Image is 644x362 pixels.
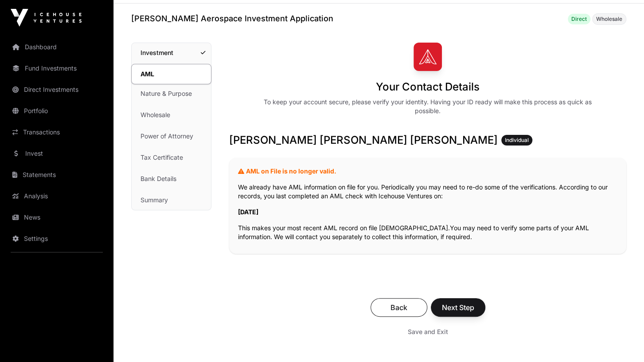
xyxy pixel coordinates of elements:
[371,298,427,317] button: Back
[131,64,211,84] a: AML
[132,169,211,189] a: Bank Details
[7,208,106,227] a: News
[238,183,617,201] p: We already have AML information on file for you. Periodically you may need to re-do some of the v...
[596,16,622,23] span: Wholesale
[382,302,416,313] span: Back
[238,208,617,216] p: [DATE]
[238,167,617,176] h2: AML on File is no longer valid.
[238,224,617,241] p: This makes your most recent AML record on file [DEMOGRAPHIC_DATA].
[414,43,442,71] img: Dawn Aerospace
[11,9,82,27] img: Icehouse Ventures Logo
[132,105,211,125] a: Wholesale
[131,12,333,25] h1: [PERSON_NAME] Aerospace Investment Application
[505,137,529,144] span: Individual
[7,101,106,121] a: Portfolio
[7,165,106,185] a: Statements
[442,302,474,313] span: Next Step
[132,190,211,210] a: Summary
[132,148,211,167] a: Tax Certificate
[7,80,106,99] a: Direct Investments
[397,324,459,340] button: Save and Exit
[132,43,211,63] a: Investment
[7,59,106,78] a: Fund Investments
[376,80,480,94] h1: Your Contact Details
[229,133,626,147] h3: [PERSON_NAME] [PERSON_NAME] [PERSON_NAME]
[600,319,644,362] iframe: Chat Widget
[7,144,106,163] a: Invest
[132,84,211,103] a: Nature & Purpose
[7,122,106,142] a: Transactions
[7,186,106,206] a: Analysis
[132,126,211,146] a: Power of Attorney
[571,16,587,23] span: Direct
[258,98,598,115] div: To keep your account secure, please verify your identity. Having your ID ready will make this pro...
[431,298,485,317] button: Next Step
[408,327,448,336] span: Save and Exit
[7,37,106,57] a: Dashboard
[7,229,106,248] a: Settings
